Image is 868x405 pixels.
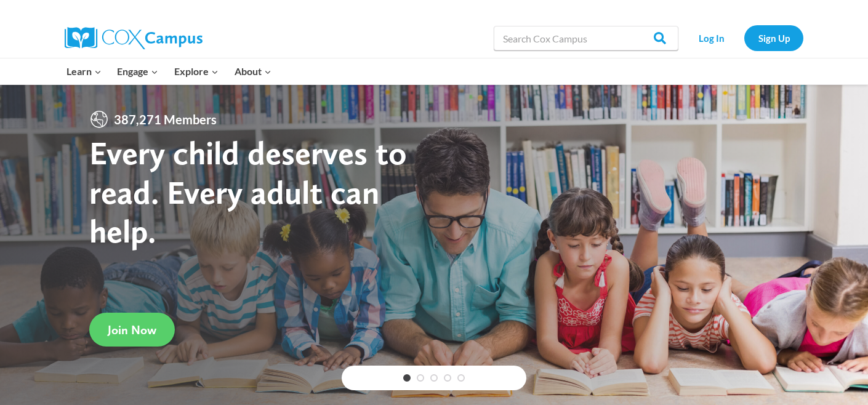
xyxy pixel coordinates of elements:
[174,63,219,79] span: Explore
[117,63,158,79] span: Engage
[430,374,438,382] a: 3
[685,25,803,50] nav: Secondary Navigation
[744,25,803,50] a: Sign Up
[417,374,424,382] a: 2
[58,58,279,84] nav: Primary Navigation
[403,374,411,382] a: 1
[109,110,222,129] span: 387,271 Members
[108,323,156,337] span: Join Now
[65,27,203,49] img: Cox Campus
[89,313,175,347] a: Join Now
[66,63,102,79] span: Learn
[457,374,465,382] a: 5
[494,26,678,50] input: Search Cox Campus
[235,63,271,79] span: About
[685,25,738,50] a: Log In
[444,374,451,382] a: 4
[89,133,407,251] strong: Every child deserves to read. Every adult can help.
